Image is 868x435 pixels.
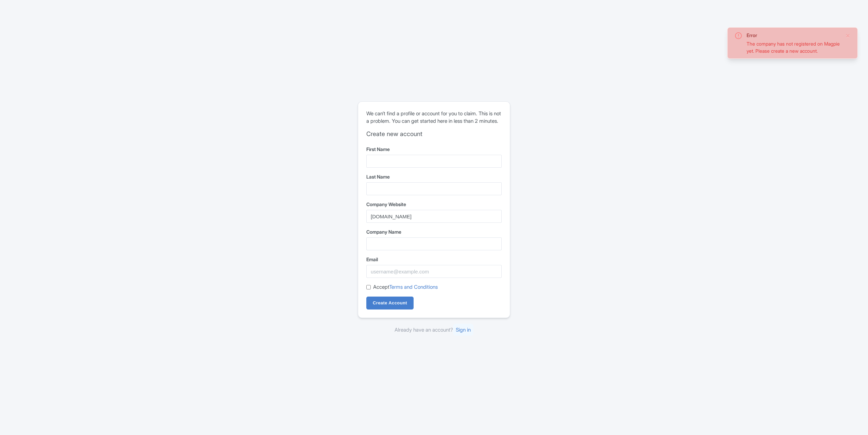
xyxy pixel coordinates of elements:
input: username@example.com [366,265,502,278]
label: Email [366,256,502,263]
div: The company has not registered on Magpie yet. Please create a new account. [747,40,840,54]
label: First Name [366,146,502,153]
button: Close [845,32,851,40]
a: Sign in [453,324,473,336]
p: We can’t find a profile or account for you to claim. This is not a problem. You can get started h... [366,110,502,125]
input: example.com [366,210,502,223]
label: Company Name [366,228,502,235]
label: Accept [373,283,438,291]
div: Already have an account? [358,326,510,334]
div: Error [747,32,840,39]
a: Terms and Conditions [389,284,438,290]
label: Company Website [366,201,502,208]
input: Create Account [366,297,414,309]
h2: Create new account [366,130,502,138]
label: Last Name [366,173,502,180]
